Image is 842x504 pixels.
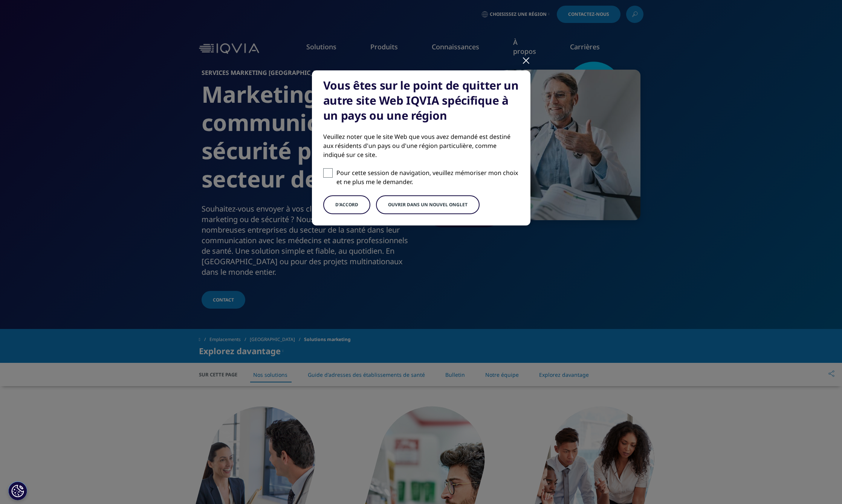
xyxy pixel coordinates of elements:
font: Ouvrir dans un nouvel onglet [388,201,468,208]
button: Paramètres des cookies [8,481,27,500]
font: Veuillez noter que le site Web que vous avez demandé est destiné aux résidents d'un pays ou d'une... [323,132,510,159]
button: Ouvrir dans un nouvel onglet [376,195,480,214]
font: Pour cette session de navigation, veuillez mémoriser mon choix et ne plus me le demander. [336,169,518,186]
font: D'ACCORD [335,201,358,208]
button: D'ACCORD [323,195,370,214]
font: Vous êtes sur le point de quitter un autre site Web IQVIA spécifique à un pays ou une région [323,78,519,123]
